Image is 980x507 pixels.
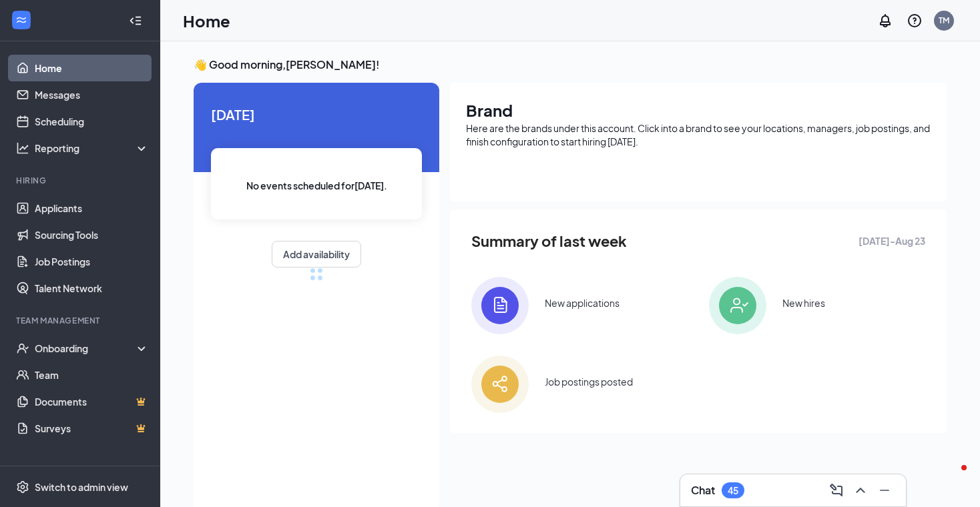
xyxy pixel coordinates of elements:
[35,362,149,388] a: Team
[35,195,149,221] a: Applicants
[545,375,633,388] div: Job postings posted
[35,141,150,155] div: Reporting
[826,480,847,501] button: ComposeMessage
[16,315,146,326] div: Team Management
[35,275,149,302] a: Talent Network
[194,57,947,72] h3: 👋 Good morning, [PERSON_NAME] !
[35,55,149,81] a: Home
[35,480,128,494] div: Switch to admin view
[877,482,893,498] svg: Minimize
[16,175,146,186] div: Hiring
[272,241,361,268] button: Add availability
[35,108,149,135] a: Scheduling
[874,480,895,501] button: Minimize
[35,342,138,355] div: Onboarding
[246,178,387,193] span: No events scheduled for [DATE] .
[35,388,149,415] a: DocumentsCrown
[728,485,738,496] div: 45
[15,13,28,27] svg: WorkstreamLogo
[850,480,871,501] button: ChevronUp
[16,141,29,155] svg: Analysis
[852,482,869,498] svg: ChevronUp
[211,104,422,125] span: [DATE]
[471,277,529,334] img: icon
[466,99,931,121] h1: Brand
[939,15,949,26] div: TM
[828,482,844,498] svg: ComposeMessage
[129,14,142,27] svg: Collapse
[877,13,893,29] svg: Notifications
[709,277,766,334] img: icon
[35,221,149,248] a: Sourcing Tools
[907,13,923,29] svg: QuestionInfo
[466,121,931,148] div: Here are the brands under this account. Click into a brand to see your locations, managers, job p...
[691,483,715,498] h3: Chat
[16,342,29,355] svg: UserCheck
[545,296,620,310] div: New applications
[16,480,29,494] svg: Settings
[35,81,149,108] a: Messages
[471,229,627,253] span: Summary of last week
[35,248,149,275] a: Job Postings
[935,462,967,494] iframe: Intercom live chat
[310,268,323,281] div: loading meetings...
[35,415,149,442] a: SurveysCrown
[471,356,529,413] img: icon
[859,233,925,248] span: [DATE] - Aug 23
[782,296,825,310] div: New hires
[183,9,230,32] h1: Home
